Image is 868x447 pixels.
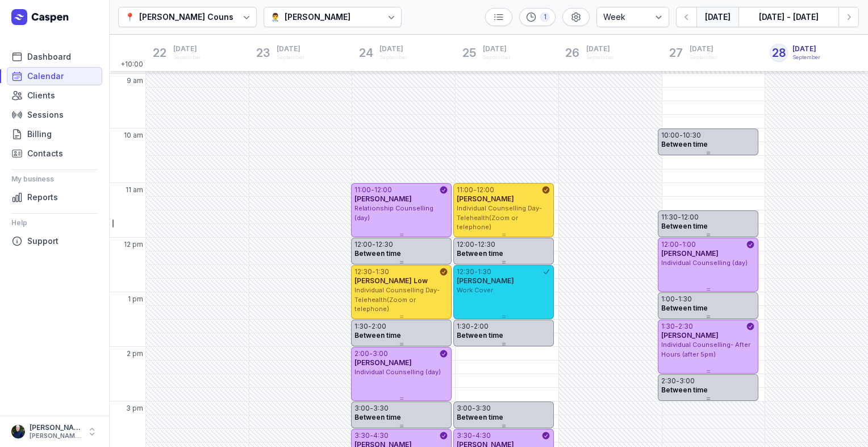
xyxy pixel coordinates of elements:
[792,53,820,61] div: September
[690,53,717,61] div: September
[679,240,682,249] div: -
[478,267,491,276] div: 1:30
[354,185,371,194] div: 11:00
[354,240,372,249] div: 12:00
[127,349,143,358] span: 2 pm
[477,185,494,194] div: 12:00
[661,249,719,258] span: [PERSON_NAME]
[368,322,372,331] div: -
[474,322,489,331] div: 2:00
[690,44,717,53] span: [DATE]
[738,7,838,27] button: [DATE] - [DATE]
[374,185,392,194] div: 12:00
[354,358,412,367] span: [PERSON_NAME]
[354,204,433,222] span: Relationship Counselling (day)
[460,44,478,62] div: 25
[354,276,428,285] span: [PERSON_NAME] Low
[173,44,201,53] span: [DATE]
[478,240,495,249] div: 12:30
[474,267,478,276] div: -
[682,240,696,249] div: 1:00
[457,240,474,249] div: 12:00
[27,89,55,102] span: Clients
[681,213,699,222] div: 12:00
[661,304,708,312] span: Between time
[661,140,708,148] span: Between time
[11,214,98,232] div: Help
[540,13,549,22] div: 1
[173,53,201,61] div: September
[457,431,472,440] div: 3:30
[457,194,514,203] span: [PERSON_NAME]
[457,276,514,285] span: [PERSON_NAME]
[285,10,350,24] div: [PERSON_NAME]
[30,432,82,440] div: [PERSON_NAME][EMAIL_ADDRESS][DOMAIN_NAME][PERSON_NAME]
[11,170,98,188] div: My business
[270,10,280,24] div: 👨‍⚕️
[27,69,64,83] span: Calendar
[373,349,388,358] div: 3:00
[586,53,614,61] div: September
[124,240,143,249] span: 12 pm
[696,7,738,27] button: [DATE]
[457,249,503,258] span: Between time
[277,53,304,61] div: September
[586,44,614,53] span: [DATE]
[661,259,748,267] span: Individual Counselling (day)
[375,240,393,249] div: 12:30
[354,413,401,421] span: Between time
[470,322,474,331] div: -
[661,322,675,331] div: 1:30
[120,60,145,71] span: +10:00
[770,44,788,62] div: 28
[370,404,373,413] div: -
[27,191,58,204] span: Reports
[457,413,503,421] span: Between time
[472,431,475,440] div: -
[667,44,685,62] div: 27
[369,349,373,358] div: -
[124,131,143,140] span: 10 am
[373,404,389,413] div: 3:30
[277,44,304,53] span: [DATE]
[126,404,143,413] span: 3 pm
[151,44,169,62] div: 22
[457,185,473,194] div: 11:00
[564,44,582,62] div: 26
[457,204,542,231] span: Individual Counselling Day- Telehealth(Zoom or telephone)
[27,147,63,160] span: Contacts
[457,267,474,276] div: 12:30
[661,376,676,386] div: 2:30
[661,131,679,140] div: 10:00
[676,376,679,386] div: -
[254,44,272,62] div: 23
[27,50,71,64] span: Dashboard
[127,76,143,85] span: 9 am
[379,44,407,53] span: [DATE]
[373,431,389,440] div: 4:30
[370,431,373,440] div: -
[678,213,681,222] div: -
[30,423,82,432] div: [PERSON_NAME]
[661,386,708,394] span: Between time
[139,10,256,24] div: [PERSON_NAME] Counselling
[678,295,692,304] div: 1:30
[354,368,441,376] span: Individual Counselling (day)
[792,44,820,53] span: [DATE]
[27,127,52,141] span: Billing
[357,44,375,62] div: 24
[354,349,369,358] div: 2:00
[474,240,478,249] div: -
[675,295,678,304] div: -
[126,185,143,194] span: 11 am
[475,431,491,440] div: 4:30
[483,44,511,53] span: [DATE]
[661,295,675,304] div: 1:00
[372,322,386,331] div: 2:00
[483,53,511,61] div: September
[472,404,475,413] div: -
[457,286,493,294] span: Work Cover
[683,131,701,140] div: 10:30
[375,267,389,276] div: 1:30
[661,240,679,249] div: 12:00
